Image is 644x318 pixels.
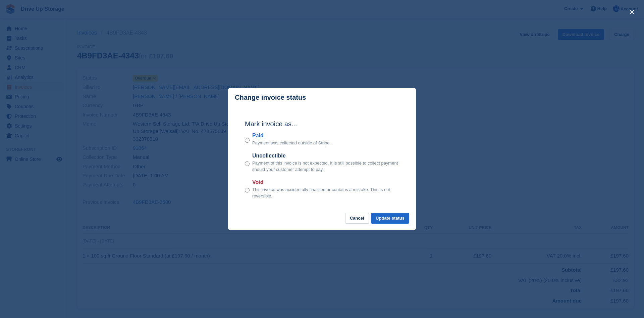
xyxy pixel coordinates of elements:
label: Paid [252,132,331,140]
p: Change invoice status [235,94,306,101]
p: Payment of this invoice is not expected. It is still possible to collect payment should your cust... [252,160,399,173]
p: This invoice was accidentally finalised or contains a mistake. This is not reversible. [252,186,399,199]
label: Void [252,178,399,186]
h2: Mark invoice as... [245,119,399,129]
label: Uncollectible [252,152,399,160]
p: Payment was collected outside of Stripe. [252,140,331,146]
button: Cancel [345,213,369,224]
button: Update status [371,213,409,224]
button: close [627,7,637,17]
